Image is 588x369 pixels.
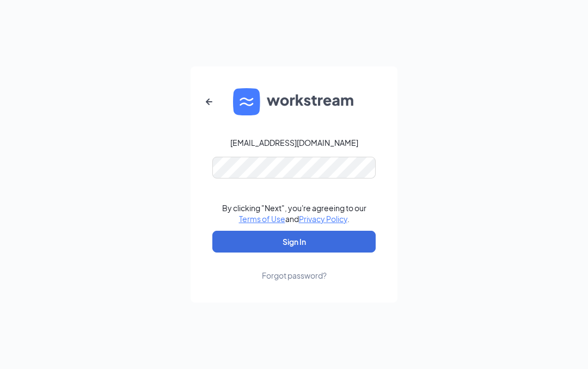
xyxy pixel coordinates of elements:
a: Privacy Policy [299,214,347,224]
svg: ArrowLeftNew [203,95,216,108]
a: Terms of Use [239,214,285,224]
div: [EMAIL_ADDRESS][DOMAIN_NAME] [230,137,358,148]
div: By clicking "Next", you're agreeing to our and . [222,202,366,224]
a: Forgot password? [262,253,327,281]
img: WS logo and Workstream text [233,88,355,115]
button: ArrowLeftNew [196,89,222,115]
button: Sign In [212,231,376,253]
div: Forgot password? [262,270,327,281]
